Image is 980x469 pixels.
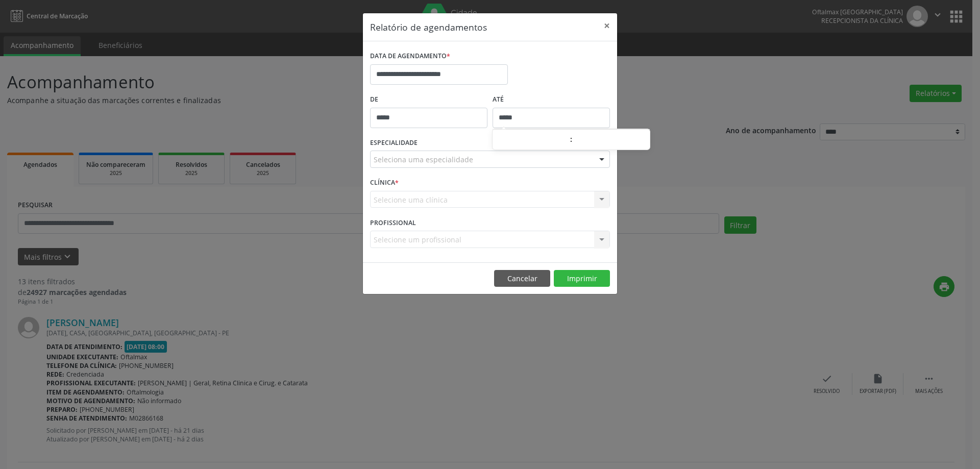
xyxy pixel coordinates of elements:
[573,130,650,151] input: Minute
[597,13,617,38] button: Close
[370,135,418,151] label: ESPECIALIDADE
[370,175,399,191] label: CLÍNICA
[370,215,416,231] label: PROFISSIONAL
[370,20,487,34] h5: Relatório de agendamentos
[370,92,487,108] label: De
[493,92,610,108] label: ATÉ
[370,48,450,64] label: DATA DE AGENDAMENTO
[374,154,473,165] span: Seleciona uma especialidade
[493,130,570,151] input: Hour
[554,270,610,287] button: Imprimir
[494,270,550,287] button: Cancelar
[570,129,573,150] span: :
